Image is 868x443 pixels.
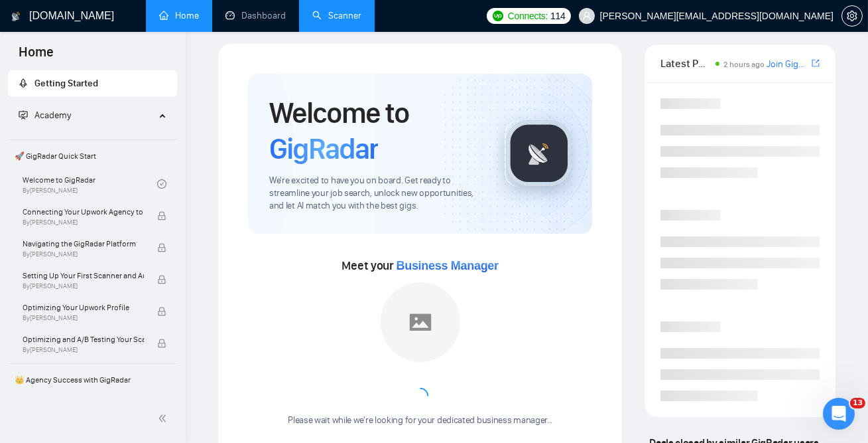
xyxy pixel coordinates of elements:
div: Please wait while we're looking for your dedicated business manager... [280,414,560,427]
span: 2 hours ago [723,60,765,69]
span: By [PERSON_NAME] [23,282,144,290]
span: user [582,11,591,21]
span: We're excited to have you on board. Get ready to streamline your job search, unlock new opportuni... [269,175,483,213]
span: check-circle [157,179,166,189]
span: Connects: [508,9,548,23]
span: By [PERSON_NAME] [23,219,144,226]
a: setting [841,11,863,21]
span: Optimizing and A/B Testing Your Scanner for Better Results [23,333,144,346]
a: Welcome to GigRadarBy[PERSON_NAME] [23,169,157,199]
span: lock [157,339,166,348]
span: Academy [19,110,71,121]
span: Setting Up Your First Scanner and Auto-Bidder [23,269,144,282]
span: lock [157,307,166,316]
img: logo [11,6,21,27]
span: lock [157,243,166,252]
a: Join GigRadar Slack Community [767,57,809,72]
span: fund-projection-screen [19,110,28,120]
span: Home [8,43,64,70]
iframe: Intercom live chat [823,398,855,430]
img: placeholder.png [381,282,460,362]
a: dashboardDashboard [225,10,286,21]
span: Business Manager [397,259,499,272]
span: 👑 Agency Success with GigRadar [9,367,176,393]
span: Connecting Your Upwork Agency to GigRadar [23,205,144,219]
span: rocket [19,78,28,88]
a: homeHome [159,10,199,21]
span: loading [410,386,430,406]
span: Academy [34,110,71,121]
button: setting [841,5,863,27]
span: 🚀 GigRadar Quick Start [9,143,176,169]
a: export [812,57,820,70]
span: By [PERSON_NAME] [23,346,144,354]
span: Optimizing Your Upwork Profile [23,301,144,314]
span: 114 [550,9,565,23]
span: setting [842,11,862,21]
span: GigRadar [269,131,378,167]
span: 13 [850,398,865,408]
a: searchScanner [312,10,361,21]
span: By [PERSON_NAME] [23,250,144,258]
span: Meet your [342,258,499,273]
li: Getting Started [8,70,177,97]
span: By [PERSON_NAME] [23,314,144,322]
span: export [812,58,820,68]
span: Getting Started [34,78,98,89]
img: gigradar-logo.png [506,120,572,187]
span: lock [157,275,166,284]
img: upwork-logo.png [493,11,503,21]
span: Navigating the GigRadar Platform [23,237,144,250]
span: double-left [158,412,171,425]
span: Latest Posts from the GigRadar Community [660,55,712,72]
h1: Welcome to [269,95,483,167]
span: lock [157,211,166,221]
